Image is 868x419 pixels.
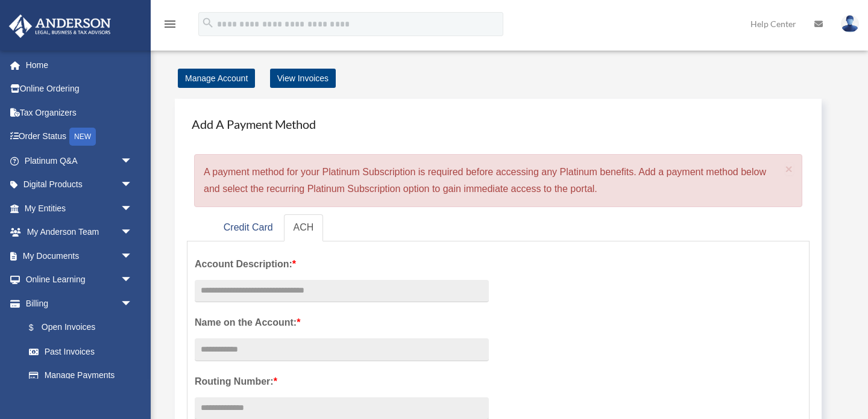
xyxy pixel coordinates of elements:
span: $ [36,320,42,335]
label: Routing Number: [195,373,489,390]
a: View Invoices [270,69,336,88]
img: User Pic [841,15,859,33]
div: NEW [69,128,96,146]
img: Anderson Advisors Platinum Portal [5,14,115,38]
a: Tax Organizers [8,101,151,125]
a: Credit Card [214,214,283,241]
a: Billingarrow_drop_down [8,291,151,315]
label: Name on the Account: [195,314,489,331]
a: Manage Payments [17,364,145,388]
span: × [785,162,793,176]
a: Home [8,53,151,77]
span: arrow_drop_down [121,268,145,293]
span: arrow_drop_down [121,173,145,197]
a: Online Learningarrow_drop_down [8,268,151,292]
a: menu [163,21,177,31]
i: menu [163,17,177,31]
label: Account Description: [195,256,489,273]
a: My Entitiesarrow_drop_down [8,196,151,220]
a: Online Ordering [8,77,151,101]
span: arrow_drop_down [121,220,145,245]
span: arrow_drop_down [121,149,145,173]
a: Order StatusNEW [8,125,151,149]
span: arrow_drop_down [121,291,145,316]
a: Manage Account [178,69,255,88]
a: $Open Invoices [17,315,151,340]
a: My Documentsarrow_drop_down [8,244,151,268]
span: arrow_drop_down [121,196,145,221]
a: ACH [284,214,324,241]
button: Close [785,163,793,175]
span: arrow_drop_down [121,244,145,268]
i: search [201,16,215,29]
a: Platinum Q&Aarrow_drop_down [8,149,151,173]
a: Digital Productsarrow_drop_down [8,173,151,197]
a: My Anderson Teamarrow_drop_down [8,220,151,244]
h4: Add A Payment Method [187,111,810,137]
div: A payment method for your Platinum Subscription is required before accessing any Platinum benefit... [194,154,802,207]
a: Past Invoices [17,340,151,364]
